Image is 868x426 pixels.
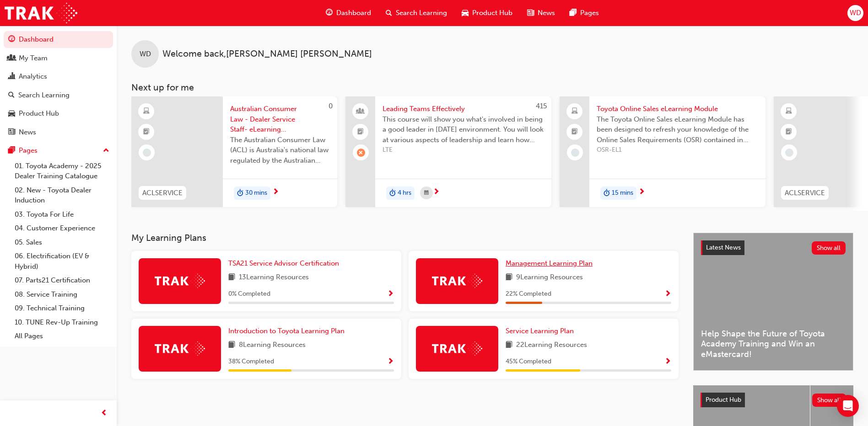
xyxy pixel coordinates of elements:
span: duration-icon [237,187,243,199]
img: Trak [432,274,482,288]
span: Service Learning Plan [506,327,574,335]
a: 05. Sales [11,235,113,250]
span: TSA21 Service Advisor Certification [228,259,339,267]
a: All Pages [11,329,113,343]
span: next-icon [433,188,440,197]
div: News [19,127,36,138]
span: 4 hrs [398,188,411,198]
img: Trak [432,341,482,356]
span: News [538,8,555,18]
a: Analytics [4,68,113,85]
a: 10. TUNE Rev-Up Training [11,315,113,330]
span: next-icon [272,188,279,197]
span: Latest News [706,244,741,251]
button: Pages [4,142,113,159]
a: 08. Service Training [11,288,113,302]
span: news-icon [8,128,15,137]
span: 415 [536,102,547,110]
span: learningRecordVerb_NONE-icon [143,149,151,157]
a: TSA21 Service Advisor Certification [228,258,343,269]
span: Product Hub [706,396,741,404]
span: learningResourceType_ELEARNING-icon [786,106,792,117]
a: 415Leading Teams EffectivelyThis course will show you what's involved in being a good leader in [... [345,96,551,207]
button: WD [847,5,863,21]
span: 9 Learning Resources [516,272,583,283]
h3: My Learning Plans [131,233,679,243]
span: learningRecordVerb_ABSENT-icon [357,149,365,157]
a: 04. Customer Experience [11,221,113,235]
button: Show all [812,394,846,407]
span: Show Progress [387,290,394,298]
a: Introduction to Toyota Learning Plan [228,326,348,336]
a: News [4,124,113,141]
span: booktick-icon [571,126,578,138]
span: 22 % Completed [506,289,551,299]
span: calendar-icon [424,187,429,199]
span: car-icon [462,7,469,19]
span: Help Shape the Future of Toyota Academy Training and Win an eMastercard! [701,329,846,360]
span: WD [140,49,151,59]
span: 22 Learning Resources [516,340,587,351]
span: Australian Consumer Law - Dealer Service Staff- eLearning Module [230,104,330,135]
span: book-icon [228,272,235,283]
span: Show Progress [664,290,671,298]
span: WD [850,8,861,18]
span: 13 Learning Resources [239,272,309,283]
span: 0 % Completed [228,289,270,299]
span: Pages [580,8,599,18]
span: duration-icon [389,187,396,199]
span: guage-icon [8,36,15,44]
div: Analytics [19,71,47,82]
a: search-iconSearch Learning [378,4,454,22]
h3: Next up for me [117,82,868,93]
a: news-iconNews [520,4,562,22]
span: 30 mins [245,188,267,198]
span: search-icon [386,7,392,19]
a: car-iconProduct Hub [454,4,520,22]
img: Trak [5,3,77,23]
span: 38 % Completed [228,357,274,367]
span: search-icon [8,91,15,100]
span: learningRecordVerb_NONE-icon [785,149,793,157]
button: Show Progress [664,288,671,300]
span: Management Learning Plan [506,259,593,267]
span: The Toyota Online Sales eLearning Module has been designed to refresh your knowledge of the Onlin... [597,114,758,145]
span: duration-icon [604,187,610,199]
img: Trak [155,274,205,288]
div: Pages [19,145,38,156]
span: guage-icon [326,7,333,19]
span: pages-icon [570,7,577,19]
a: Product HubShow all [701,393,846,407]
span: 45 % Completed [506,357,551,367]
span: laptop-icon [571,106,578,117]
span: Welcome back , [PERSON_NAME] [PERSON_NAME] [162,49,372,59]
span: prev-icon [101,408,108,419]
img: Trak [155,341,205,356]
button: DashboardMy TeamAnalyticsSearch LearningProduct HubNews [4,29,113,142]
span: Dashboard [336,8,371,18]
span: Toyota Online Sales eLearning Module [597,104,758,114]
span: OSR-EL1 [597,145,758,155]
a: Latest NewsShow allHelp Shape the Future of Toyota Academy Training and Win an eMastercard! [693,233,853,371]
a: 06. Electrification (EV & Hybrid) [11,249,113,273]
div: Search Learning [18,90,70,101]
span: 15 mins [612,188,633,198]
span: news-icon [527,7,534,19]
span: Leading Teams Effectively [383,104,544,114]
a: pages-iconPages [562,4,606,22]
a: Toyota Online Sales eLearning ModuleThe Toyota Online Sales eLearning Module has been designed to... [560,96,766,207]
span: booktick-icon [786,126,792,138]
span: Search Learning [396,8,447,18]
span: Product Hub [472,8,512,18]
a: 07. Parts21 Certification [11,273,113,288]
a: Search Learning [4,87,113,104]
span: 8 Learning Resources [239,340,306,351]
a: 03. Toyota For Life [11,208,113,222]
span: booktick-icon [143,126,150,138]
a: 0ACLSERVICEAustralian Consumer Law - Dealer Service Staff- eLearning ModuleThe Australian Consume... [131,96,337,207]
span: chart-icon [8,73,15,81]
span: pages-icon [8,147,15,155]
span: book-icon [506,272,512,283]
span: book-icon [506,340,512,351]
